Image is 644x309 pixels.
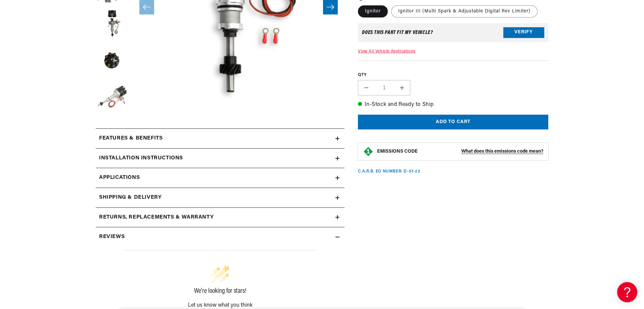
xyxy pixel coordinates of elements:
a: View All Vehicle Applications [358,49,415,53]
summary: Reviews [96,227,344,247]
h2: Features & Benefits [99,134,163,143]
label: Ignitor [358,5,388,17]
div: Let us know what you think [123,303,317,308]
label: QTY [358,72,548,78]
button: Add to cart [358,115,548,130]
p: In-Stock and Ready to Ship [358,101,548,109]
button: Load image 10 in gallery view [96,81,129,115]
button: Load image 9 in gallery view [96,44,129,78]
strong: EMISSIONS CODE [377,149,418,154]
h2: Returns, Replacements & Warranty [99,213,214,222]
summary: Installation instructions [96,149,344,168]
h2: Reviews [99,233,125,241]
img: Emissions code [363,146,374,157]
span: Applications [99,173,140,182]
div: Does This part fit My vehicle? [362,30,433,35]
div: We’re looking for stars! [123,288,317,295]
strong: What does this emissions code mean? [461,149,543,154]
button: Verify [503,27,544,38]
summary: Shipping & Delivery [96,188,344,207]
button: EMISSIONS CODEWhat does this emissions code mean? [377,149,543,155]
p: C.A.R.B. EO Number: D-57-23 [358,169,420,175]
a: Applications [96,168,344,188]
summary: Returns, Replacements & Warranty [96,208,344,227]
h2: Shipping & Delivery [99,193,162,202]
h2: Installation instructions [99,154,183,163]
button: Load image 8 in gallery view [96,7,129,41]
summary: Features & Benefits [96,129,344,148]
label: Ignitor III (Multi Spark & Adjustable Digital Rev Limiter) [391,5,538,17]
